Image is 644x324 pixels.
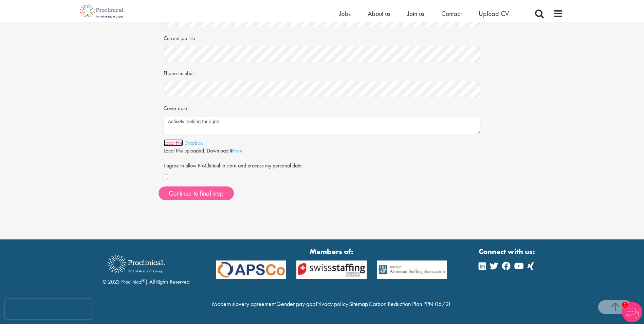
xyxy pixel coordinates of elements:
[164,32,195,42] label: Current job title
[407,9,424,18] a: Join us
[291,260,372,279] img: APSCo
[479,246,536,257] strong: Connect with us:
[316,300,348,308] a: Privacy policy
[164,116,481,134] textarea: Actively looking for a job
[479,9,509,18] a: Upload CV
[622,302,628,308] span: 1
[276,300,315,308] a: Gender pay gap
[169,189,224,198] span: Continue to final step
[159,186,234,200] button: Continue to final step
[622,302,642,322] img: Chatbot
[142,277,145,283] sup: ®
[164,160,301,170] label: I agree to allow ProClinical to store and process my personal data
[212,300,276,308] a: Modern slavery agreement
[164,102,187,112] label: Cover note
[368,9,390,18] a: About us
[339,9,351,18] a: Jobs
[164,147,243,154] span: Local File uploaded. Download it
[211,260,292,279] img: APSCo
[164,139,183,146] a: Local File
[369,300,451,308] a: Carbon Reduction Plan PPN 06/21
[103,250,189,286] div: © 2023 Proclinical | All Rights Reserved
[216,246,447,257] strong: Members of:
[441,9,462,18] a: Contact
[5,299,92,319] iframe: reCAPTCHA
[103,250,170,278] img: Proclinical Recruitment
[372,260,452,279] img: APSCo
[349,300,368,308] a: Sitemap
[184,139,203,146] a: Dropbox
[232,147,243,154] a: Here
[164,67,194,77] label: Phone number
